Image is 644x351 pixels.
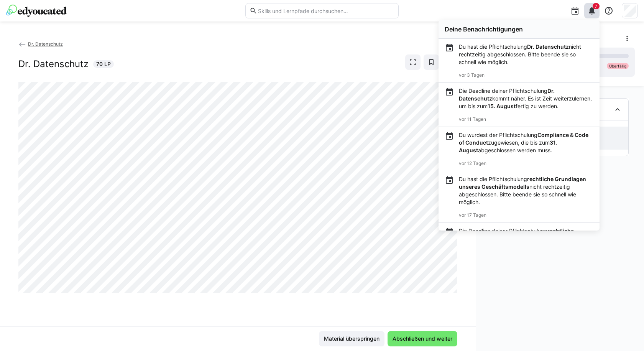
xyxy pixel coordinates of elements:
span: vor 17 Tagen [459,212,486,218]
p: Die Deadline deiner Pflichtschulung kommt näher. Es ist Zeit weiterzulernen, um bis zum fertig zu... [459,87,593,110]
button: Abschließen und weiter [388,331,457,346]
b: Dr. Datenschutz [527,43,569,50]
a: Dr. Datenschutz [18,41,63,47]
span: Material überspringen [323,335,381,343]
p: Du hast die Pflichtschulung nicht rechtzeitig abgeschlossen. Bitte beende sie so schnell wie mögl... [459,43,593,66]
b: 15. August [488,103,516,109]
span: Abschließen und weiter [391,335,453,343]
p: Du wurdest der Pflichtschulung zugewiesen, die bis zum abgeschlossen werden muss. [459,131,593,154]
span: Dr. Datenschutz [28,41,63,47]
p: Die Deadline deiner Pflichtschulung kommt näher. Es ist Zeit weiterzulernen, um bis zum fertig zu... [459,227,593,258]
button: Material überspringen [319,331,384,346]
input: Skills und Lernpfade durchsuchen… [257,7,394,14]
span: vor 12 Tagen [459,160,486,166]
span: 7 [595,4,597,8]
span: vor 11 Tagen [459,116,486,122]
p: Du hast die Pflichtschulung nicht rechtzeitig abgeschlossen. Bitte beende sie so schnell wie mögl... [459,175,593,206]
span: vor 3 Tagen [459,72,485,78]
div: Überfällig [607,63,629,69]
div: Deine Benachrichtigungen [445,25,593,33]
h2: Dr. Datenschutz [18,58,89,70]
span: 70 LP [96,60,111,68]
